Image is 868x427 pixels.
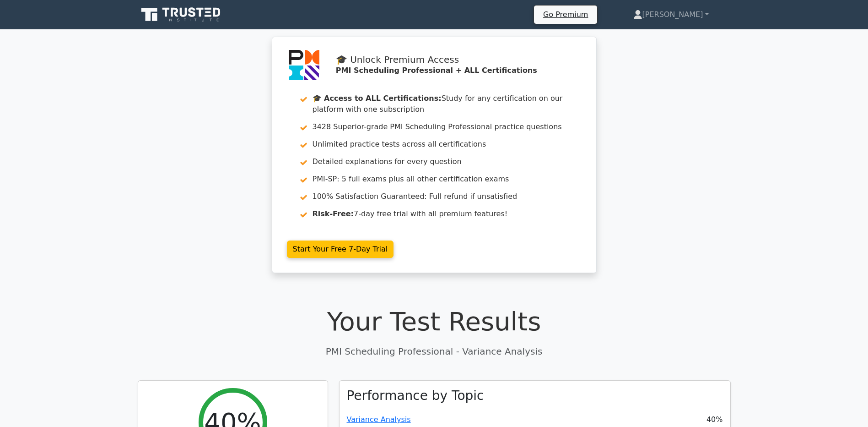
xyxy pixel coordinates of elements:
h1: Your Test Results [138,306,731,337]
a: Go Premium [538,8,593,21]
a: Start Your Free 7-Day Trial [287,241,394,258]
a: Variance Analysis [347,415,411,424]
a: [PERSON_NAME] [611,5,731,24]
h3: Performance by Topic [347,388,484,404]
p: PMI Scheduling Professional - Variance Analysis [138,345,731,358]
span: 40% [706,414,723,425]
